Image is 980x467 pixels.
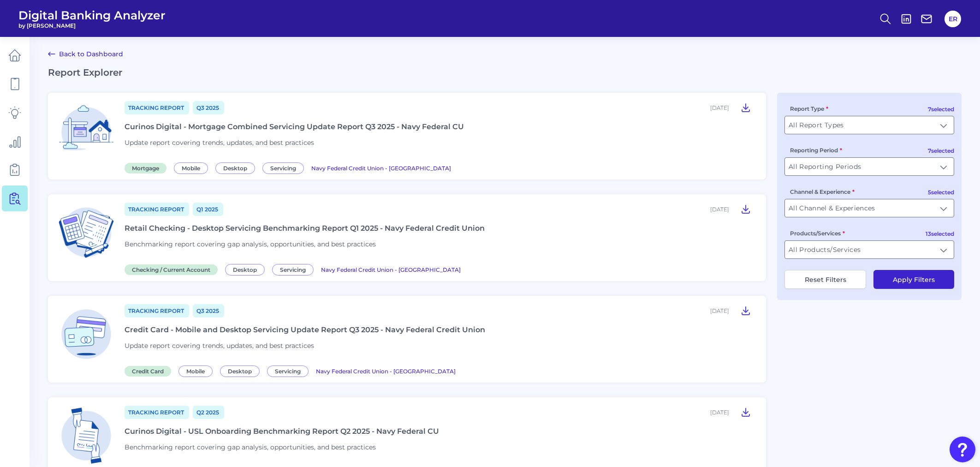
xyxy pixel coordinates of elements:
[220,366,263,375] a: Desktop
[267,366,312,375] a: Servicing
[125,265,221,274] a: Checking / Current Account
[18,22,166,29] span: by [PERSON_NAME]
[215,162,255,174] span: Desktop
[125,325,485,334] div: Credit Card - Mobile and Desktop Servicing Update Report Q3 2025 - Navy Federal Credit Union
[944,11,961,27] button: ER
[710,104,729,111] div: [DATE]
[272,264,314,275] span: Servicing
[125,122,464,131] div: Curinos Digital - Mortgage Combined Servicing Update Report Q3 2025 - Navy Federal CU
[784,270,866,289] button: Reset Filters
[174,163,212,172] a: Mobile
[18,8,166,22] span: Digital Banking Analyzer
[225,265,268,274] a: Desktop
[272,265,317,274] a: Servicing
[736,303,755,318] button: Credit Card - Mobile and Desktop Servicing Update Report Q3 2025 - Navy Federal Credit Union
[710,206,729,213] div: [DATE]
[790,230,845,237] label: Products/Services
[220,365,260,377] span: Desktop
[311,163,451,172] a: Navy Federal Credit Union - [GEOGRAPHIC_DATA]
[55,202,117,263] img: Checking / Current Account
[125,224,485,233] div: Retail Checking - Desktop Servicing Benchmarking Report Q1 2025 - Navy Federal Credit Union
[790,105,828,112] label: Report Type
[125,203,189,216] a: Tracking Report
[321,265,461,274] a: Navy Federal Credit Union - [GEOGRAPHIC_DATA]
[316,366,456,375] a: Navy Federal Credit Union - [GEOGRAPHIC_DATA]
[125,341,314,350] span: Update report covering trends, updates, and best practices
[48,48,123,60] a: Back to Dashboard
[710,409,729,416] div: [DATE]
[125,366,171,377] span: Credit Card
[193,101,224,114] a: Q3 2025
[193,406,224,419] a: Q2 2025
[174,162,208,174] span: Mobile
[125,163,170,172] a: Mortgage
[125,443,376,451] span: Benchmarking report covering gap analysis, opportunities, and best practices
[311,165,451,172] span: Navy Federal Credit Union - [GEOGRAPHIC_DATA]
[262,163,308,172] a: Servicing
[178,365,213,377] span: Mobile
[178,366,216,375] a: Mobile
[710,307,729,314] div: [DATE]
[125,304,189,317] a: Tracking Report
[790,147,842,154] label: Reporting Period
[55,405,117,467] img: Unsecured Lending
[736,100,755,115] button: Curinos Digital - Mortgage Combined Servicing Update Report Q3 2025 - Navy Federal CU
[193,304,224,317] a: Q3 2025
[262,162,304,174] span: Servicing
[267,365,309,377] span: Servicing
[736,405,755,419] button: Curinos Digital - USL Onboarding Benchmarking Report Q2 2025 - Navy Federal CU
[125,427,439,436] div: Curinos Digital - USL Onboarding Benchmarking Report Q2 2025 - Navy Federal CU
[225,264,265,275] span: Desktop
[215,163,259,172] a: Desktop
[321,266,461,273] span: Navy Federal Credit Union - [GEOGRAPHIC_DATA]
[950,437,975,462] button: Open Resource Center
[125,138,314,147] span: Update report covering trends, updates, and best practices
[48,67,962,78] h2: Report Explorer
[736,202,755,216] button: Retail Checking - Desktop Servicing Benchmarking Report Q1 2025 - Navy Federal Credit Union
[316,368,456,375] span: Navy Federal Credit Union - [GEOGRAPHIC_DATA]
[125,406,189,419] a: Tracking Report
[193,203,223,216] a: Q1 2025
[790,188,855,195] label: Channel & Experience
[125,240,376,248] span: Benchmarking report covering gap analysis, opportunities, and best practices
[55,100,117,162] img: Mortgage
[125,163,166,174] span: Mortgage
[873,270,954,289] button: Apply Filters
[125,366,175,375] a: Credit Card
[125,101,189,114] a: Tracking Report
[55,303,117,365] img: Credit Card
[125,264,218,275] span: Checking / Current Account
